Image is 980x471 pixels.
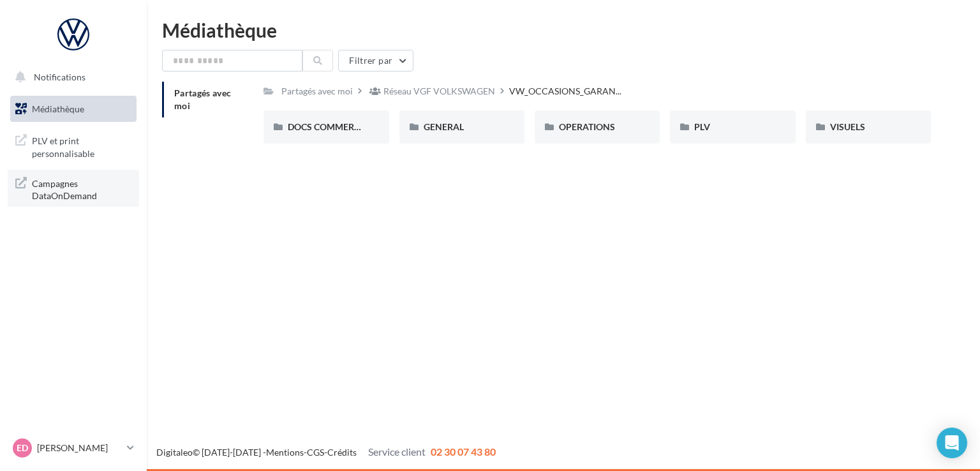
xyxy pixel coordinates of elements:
a: Campagnes DataOnDemand [8,170,139,207]
span: Médiathèque [32,103,84,114]
div: Réseau VGF VOLKSWAGEN [383,85,495,98]
a: Médiathèque [8,96,139,123]
span: VISUELS [830,121,865,132]
div: Partagés avec moi [281,85,353,98]
span: ED [17,442,28,454]
div: Open Intercom Messenger [937,428,967,458]
span: 02 30 07 43 80 [431,445,496,458]
span: DOCS COMMERCIAUX [288,121,382,132]
a: ED [PERSON_NAME] [10,436,137,460]
span: Campagnes DataOnDemand [32,175,131,202]
span: VW_OCCASIONS_GARAN... [509,85,621,98]
span: GENERAL [424,121,464,132]
p: [PERSON_NAME] [37,442,122,454]
span: Notifications [34,71,85,82]
span: Service client [368,445,426,458]
a: CGS [307,447,324,458]
span: OPERATIONS [559,121,615,132]
button: Notifications [8,64,134,91]
span: PLV [694,121,710,132]
span: Partagés avec moi [174,87,232,111]
span: PLV et print personnalisable [32,132,131,160]
div: Médiathèque [162,20,965,40]
a: PLV et print personnalisable [8,127,139,165]
a: Crédits [327,447,357,458]
span: © [DATE]-[DATE] - - - [156,447,496,458]
a: Digitaleo [156,447,193,458]
a: Mentions [266,447,304,458]
button: Filtrer par [338,50,413,71]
